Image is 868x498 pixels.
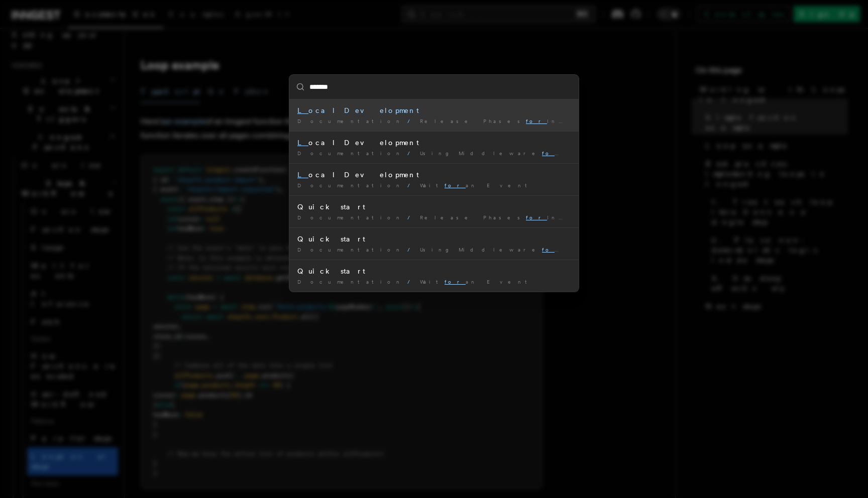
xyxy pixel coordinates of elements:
mark: L [297,106,308,114]
div: Quick start [297,202,571,212]
mark: for [526,214,547,220]
mark: for [445,279,466,285]
span: / [407,150,416,156]
span: / [407,214,416,220]
mark: L [297,139,308,147]
span: / [407,246,416,253]
span: Using Middleware Dependency Injection [420,150,728,156]
span: Documentation [297,182,403,188]
div: ocal Development [297,105,571,115]
span: Wait an Event [420,279,533,285]
span: Documentation [297,150,403,156]
mark: L [297,171,308,179]
div: Quick start [297,266,571,276]
mark: for [445,182,466,188]
span: Documentation [297,279,403,285]
span: Wait an Event [420,182,533,188]
span: Release Phases Inngest [420,118,597,124]
mark: for [526,118,547,124]
span: Documentation [297,214,403,220]
span: Documentation [297,246,403,253]
mark: for [542,150,567,156]
span: Using Middleware Dependency Injection [420,246,728,253]
span: / [407,118,416,124]
span: / [407,279,416,285]
div: ocal Development [297,138,571,148]
span: Release Phases Inngest [420,214,597,220]
span: Documentation [297,118,403,124]
span: / [407,182,416,188]
div: Quick start [297,234,571,244]
div: ocal Development [297,170,571,180]
mark: for [542,246,567,253]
